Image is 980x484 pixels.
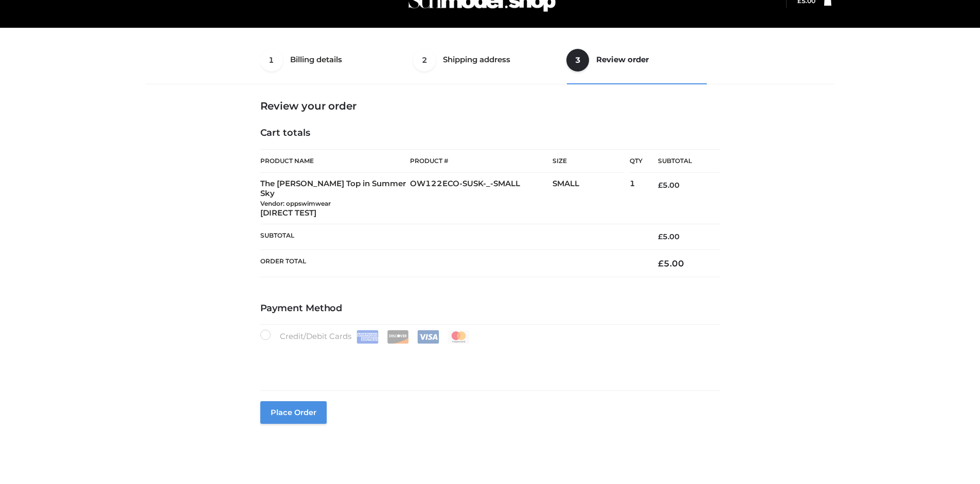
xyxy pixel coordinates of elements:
th: Order Total [260,249,643,277]
th: Product Name [260,149,411,173]
iframe: Secure payment input frame [258,342,718,379]
img: Visa [417,330,439,344]
h4: Cart totals [260,128,720,139]
img: Mastercard [448,330,470,344]
small: Vendor: oppswimwear [260,200,331,207]
span: £ [658,181,663,190]
td: SMALL [553,173,630,224]
img: Discover [387,330,409,344]
bdi: 5.00 [658,258,684,268]
td: The [PERSON_NAME] Top in Summer Sky [DIRECT TEST] [260,173,411,224]
img: Amex [357,330,379,344]
th: Subtotal [260,224,643,249]
td: 1 [630,173,643,224]
button: Place order [260,401,327,424]
label: Credit/Debit Cards [260,330,471,344]
bdi: 5.00 [658,232,680,241]
span: £ [658,258,664,268]
h4: Payment Method [260,303,720,314]
th: Size [553,150,625,173]
span: £ [658,232,663,241]
bdi: 5.00 [658,181,680,190]
h3: Review your order [260,100,720,112]
th: Subtotal [643,150,720,173]
th: Product # [410,149,553,173]
th: Qty [630,149,643,173]
td: OW122ECO-SUSK-_-SMALL [410,173,553,224]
